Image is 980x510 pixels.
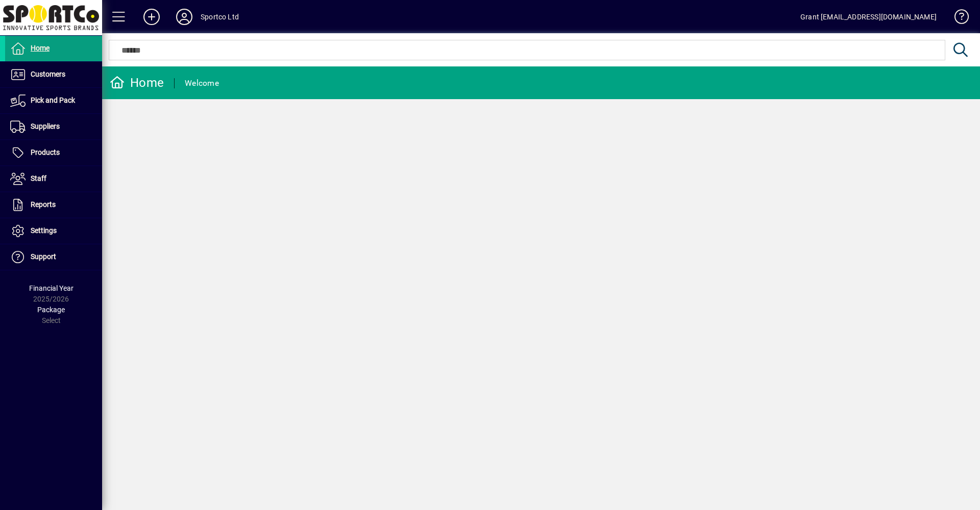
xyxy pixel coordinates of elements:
span: Financial Year [29,284,73,292]
a: Suppliers [5,114,102,140]
span: Suppliers [31,122,60,130]
span: Home [31,44,50,52]
a: Support [5,244,102,270]
div: Grant [EMAIL_ADDRESS][DOMAIN_NAME] [800,9,937,25]
a: Reports [5,192,102,218]
span: Products [31,148,60,156]
a: Staff [5,166,102,192]
span: Reports [31,200,56,208]
span: Customers [31,70,65,78]
button: Add [135,8,168,26]
button: Profile [168,8,201,26]
a: Settings [5,218,102,244]
span: Support [31,252,56,261]
a: Customers [5,62,102,87]
a: Products [5,140,102,166]
span: Pick and Pack [31,96,75,104]
a: Knowledge Base [947,2,967,35]
span: Staff [31,174,46,182]
div: Home [110,75,164,91]
a: Pick and Pack [5,88,102,113]
div: Welcome [185,75,219,91]
span: Package [37,306,65,314]
div: Sportco Ltd [201,9,239,25]
span: Settings [31,226,57,235]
